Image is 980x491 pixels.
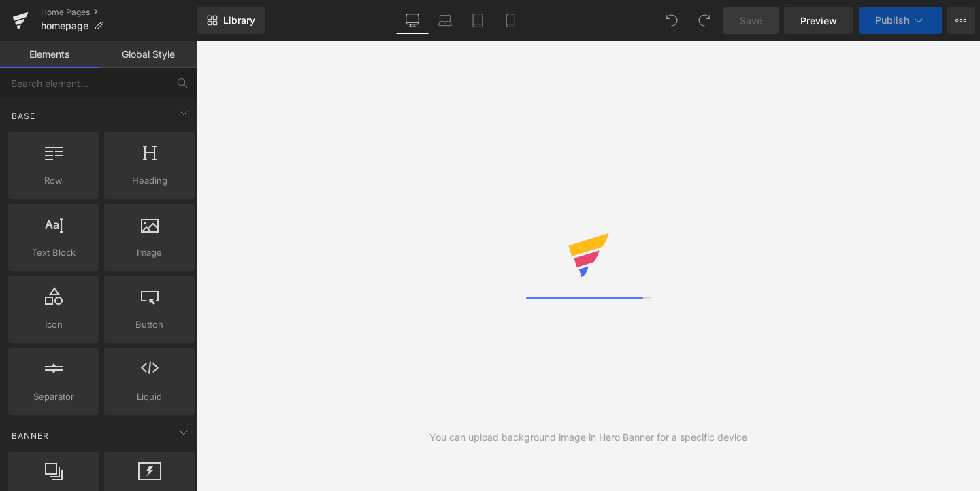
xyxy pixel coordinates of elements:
[10,109,37,122] span: Base
[461,7,494,34] a: Tablet
[108,173,191,188] span: Heading
[947,7,975,34] button: More
[99,41,197,68] a: Global Style
[108,318,191,332] span: Button
[108,390,191,404] span: Liquid
[429,430,747,445] div: You can upload background image in Hero Banner for a specific device
[12,245,95,260] span: Text Block
[223,14,255,27] span: Library
[41,7,197,18] a: Home Pages
[691,7,718,34] button: Redo
[875,15,909,26] span: Publish
[784,7,853,34] a: Preview
[396,7,429,34] a: Desktop
[800,14,837,28] span: Preview
[12,390,95,404] span: Separator
[12,173,95,188] span: Row
[41,20,88,31] span: homepage
[658,7,685,34] button: Undo
[10,429,50,442] span: Banner
[494,7,527,34] a: Mobile
[197,7,265,34] a: New Library
[12,318,95,332] span: Icon
[740,14,762,28] span: Save
[108,245,191,260] span: Image
[859,7,942,34] button: Publish
[429,7,461,34] a: Laptop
